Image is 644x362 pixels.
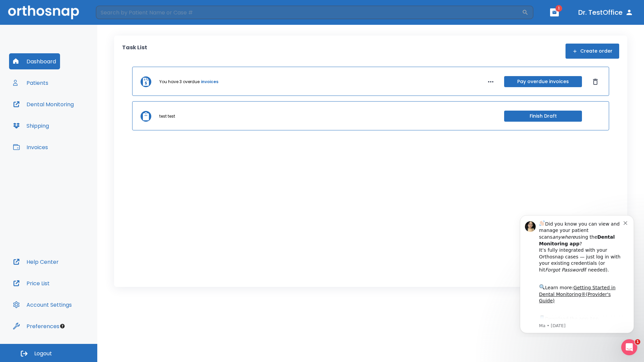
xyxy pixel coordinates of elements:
[159,113,175,119] p: test test
[635,339,640,345] span: 1
[510,209,644,337] iframe: Intercom notifications message
[504,76,582,87] button: Pay overdue invoices
[122,44,147,59] p: Task List
[59,323,65,329] div: Tooltip anchor
[9,75,52,91] button: Patients
[9,275,54,291] button: Price List
[9,254,63,270] button: Help Center
[201,79,218,85] a: invoices
[8,5,79,19] img: Orthosnap
[555,5,562,12] span: 1
[9,139,52,155] button: Invoices
[590,76,601,87] button: Dismiss
[114,10,119,16] button: Dismiss notification
[9,118,53,134] button: Shipping
[29,105,114,139] div: Download the app: | ​ Let us know if you need help getting started!
[576,6,636,18] button: Dr. TestOffice
[504,111,582,122] button: Finish Draft
[29,114,114,120] p: Message from Ma, sent 6w ago
[96,6,522,19] input: Search by Patient Name or Case #
[9,318,63,334] button: Preferences
[159,79,200,85] p: You have 3 overdue
[621,339,637,355] iframe: Intercom live chat
[9,96,78,112] button: Dental Monitoring
[9,53,60,69] button: Dashboard
[34,350,52,357] span: Logout
[9,297,76,313] button: Account Settings
[566,44,619,59] button: Create order
[29,107,89,119] a: App Store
